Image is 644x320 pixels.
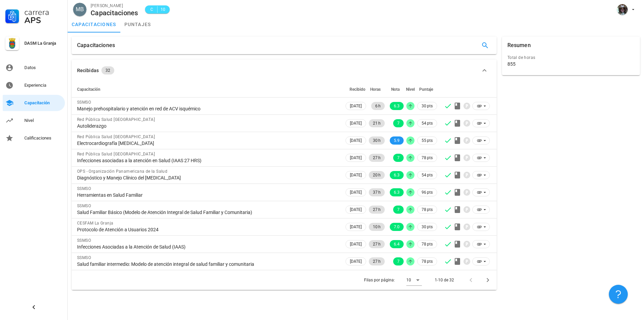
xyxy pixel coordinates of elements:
[350,102,362,110] span: [DATE]
[397,119,400,127] span: 7
[105,66,110,74] span: 32
[77,255,91,260] span: SSMSO
[350,137,362,144] span: [DATE]
[373,240,381,248] span: 27 h
[24,16,62,24] div: APS
[373,257,381,265] span: 27 h
[422,258,433,265] span: 78 pts
[77,123,339,129] div: Autoliderazgo
[77,244,339,250] div: Infecciones Asociadas a la Atención de Salud (IAAS)
[482,274,494,286] button: Página siguiente
[77,204,91,208] span: SSMSO
[77,209,339,215] div: Salud Familiar Básico (Modelo de Atención Integral de Salud Familiar y Comunitaria)
[405,81,416,98] th: Nivel
[24,65,62,70] div: Datos
[77,157,339,164] div: Infecciones asociadas a la atención en Salud (IAAS 27 HRS)
[422,154,433,161] span: 78 pts
[3,77,65,93] a: Experiencia
[160,6,166,13] span: 10
[77,87,100,92] span: Capacitación
[419,87,433,92] span: Puntaje
[370,87,381,92] span: Horas
[77,261,339,267] div: Salud familiar intermedio: Modelo de atención integral de salud familiar y comunitaria
[391,87,400,92] span: Nota
[350,240,362,248] span: [DATE]
[73,3,87,16] div: avatar
[422,223,433,230] span: 30 pts
[350,189,362,196] span: [DATE]
[3,95,65,111] a: Capacitación
[350,223,362,231] span: [DATE]
[422,172,433,178] span: 54 pts
[76,3,84,16] span: MB
[3,60,65,76] a: Datos
[77,67,99,74] div: Recibidas
[367,81,386,98] th: Horas
[77,221,113,226] span: CESFAM La Granja
[507,61,516,67] div: 855
[24,100,62,106] div: Capacitación
[24,41,62,46] div: DASM La Granja
[72,60,497,81] button: Recibidas 32
[24,8,62,16] div: Carrera
[422,120,433,127] span: 54 pts
[120,16,155,33] a: puntajes
[350,258,362,265] span: [DATE]
[397,154,400,162] span: 7
[394,223,400,231] span: 7.0
[406,87,415,92] span: Nivel
[617,4,628,15] div: avatar
[24,118,62,123] div: Nivel
[394,188,400,196] span: 6.3
[77,37,115,54] div: Capacitaciones
[394,102,400,110] span: 6.3
[72,81,344,98] th: Capacitación
[91,2,138,9] div: [PERSON_NAME]
[24,83,62,88] div: Experiencia
[364,270,422,290] div: Filas por página:
[422,137,433,144] span: 55 pts
[3,130,65,146] a: Calificaciones
[507,37,531,54] div: Resumen
[406,277,411,283] div: 10
[350,171,362,179] span: [DATE]
[77,175,339,181] div: Diagnóstico y Manejo Clínico del [MEDICAL_DATA]
[394,171,400,179] span: 6.3
[406,275,422,285] div: 10Filas por página:
[77,192,339,198] div: Herramientas en Salud Familiar
[350,87,365,92] span: Recibido
[77,140,339,146] div: Electrocardiografía [MEDICAL_DATA]
[77,186,91,191] span: SSMSO
[77,106,339,112] div: Manejo prehospitalario y atención en red de ACV isquémico
[373,136,381,145] span: 30 h
[373,206,381,214] span: 27 h
[375,102,381,110] span: 6 h
[422,206,433,213] span: 78 pts
[149,6,154,13] span: C
[3,112,65,129] a: Nivel
[77,134,155,139] span: Red Pública Salud [GEOGRAPHIC_DATA]
[91,9,138,17] div: Capacitaciones
[394,136,400,145] span: 5.9
[373,223,381,231] span: 10 h
[77,117,155,122] span: Red Pública Salud [GEOGRAPHIC_DATA]
[350,206,362,213] span: [DATE]
[77,169,167,174] span: OPS - Organización Panamericana de la Salud
[350,154,362,162] span: [DATE]
[24,135,62,141] div: Calificaciones
[344,81,367,98] th: Recibido
[507,54,635,61] div: Total de horas
[350,120,362,127] span: [DATE]
[77,152,155,156] span: Red Pública Salud [GEOGRAPHIC_DATA]
[77,100,91,105] span: SSMSO
[373,171,381,179] span: 20 h
[386,81,405,98] th: Nota
[422,189,433,196] span: 96 pts
[373,188,381,196] span: 37 h
[373,154,381,162] span: 27 h
[397,257,400,265] span: 7
[422,241,433,248] span: 78 pts
[435,277,454,283] div: 1-10 de 32
[394,240,400,248] span: 6.4
[416,81,438,98] th: Puntaje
